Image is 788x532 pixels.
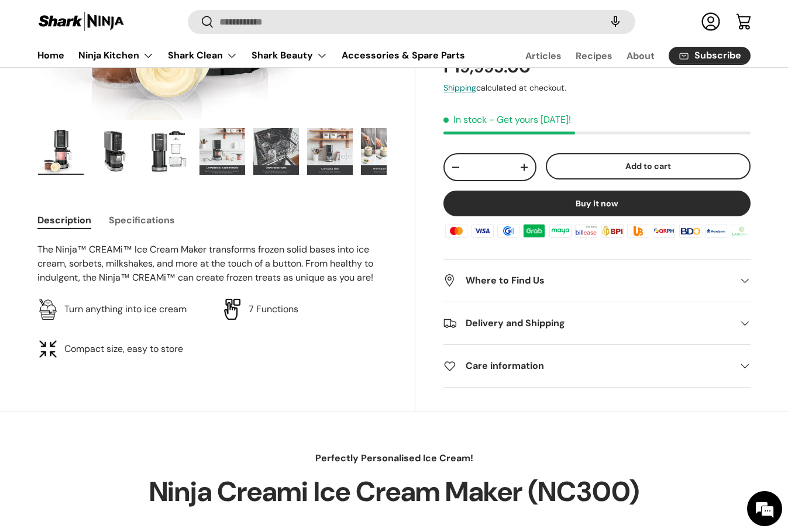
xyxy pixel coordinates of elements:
[443,274,732,288] h2: Where to Find Us
[651,222,677,240] img: qrph
[95,475,694,509] h2: Ninja Creami Ice Cream Maker (NC300)
[443,302,751,344] summary: Delivery and Shipping
[161,44,245,67] summary: Shark Clean
[443,345,751,387] summary: Care information
[677,222,703,240] img: bdo
[443,359,732,373] h2: Care information
[443,316,732,330] h2: Delivery and Shipping
[253,128,299,175] img: ninja-creami-ice-cream-maker-with-sample-content-dishwasher-safe-infographic-sharkninja-philippines
[443,113,487,126] span: In stock
[489,113,571,126] p: - Get yours [DATE]!
[627,44,655,67] a: About
[525,44,562,67] a: Articles
[71,44,161,67] summary: Ninja Kitchen
[573,222,599,240] img: billease
[64,342,183,356] p: Compact size, easy to store
[443,191,751,216] button: Buy it now
[64,302,187,316] p: Turn anything into ice cream
[443,82,751,94] div: calculated at checkout.
[342,44,465,67] a: Accessories & Spare Parts
[599,222,625,240] img: bpi
[245,44,335,67] summary: Shark Beauty
[109,207,175,233] button: Specifications
[37,243,387,285] p: The Ninja™ CREAMi™ Ice Cream Maker transforms frozen solid bases into ice cream, sorbets, milksha...
[576,44,612,67] a: Recipes
[443,222,469,240] img: master
[443,56,534,78] strong: ₱19,995.00
[625,222,651,240] img: ubp
[729,222,755,240] img: landbank
[249,302,298,316] p: 7 Functions
[469,222,495,240] img: visa
[92,128,137,175] img: ninja-creami-ice-cream-maker-without-sample-content-right-side-view-sharkninja-philippines
[361,128,407,175] img: ninja-creami-ice-cream-maker-with-sample-content-mix-in-perfection-infographic-sharkninja-philipp...
[38,128,84,175] img: ninja-creami-ice-cream-maker-with-sample-content-and-all-lids-full-view-sharkninja-philippines
[37,11,125,33] img: Shark Ninja Philippines
[307,128,353,175] img: ninja-creami-ice-cream-maker-with-sample-content-compact-size-infographic-sharkninja-philippines
[497,44,751,67] nav: Secondary
[199,128,245,175] img: ninja-creami-ice-cream-maker-with-sample-content-completely-customizable-infographic-sharkninja-p...
[694,51,741,61] span: Subscribe
[548,222,573,240] img: maya
[546,153,751,179] button: Add to cart
[37,44,64,67] a: Home
[443,82,476,93] a: Shipping
[597,9,634,35] speech-search-button: Search by voice
[37,207,91,233] button: Description
[443,260,751,302] summary: Where to Find Us
[669,47,751,65] a: Subscribe
[703,222,729,240] img: metrobank
[37,44,465,67] nav: Primary
[95,451,694,465] p: Perfectly Personalised Ice Cream!
[521,222,547,240] img: grabpay
[146,128,191,175] img: ninja-creami-ice-cream-maker-without-sample-content-parts-front-view-sharkninja-philippines
[495,222,521,240] img: gcash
